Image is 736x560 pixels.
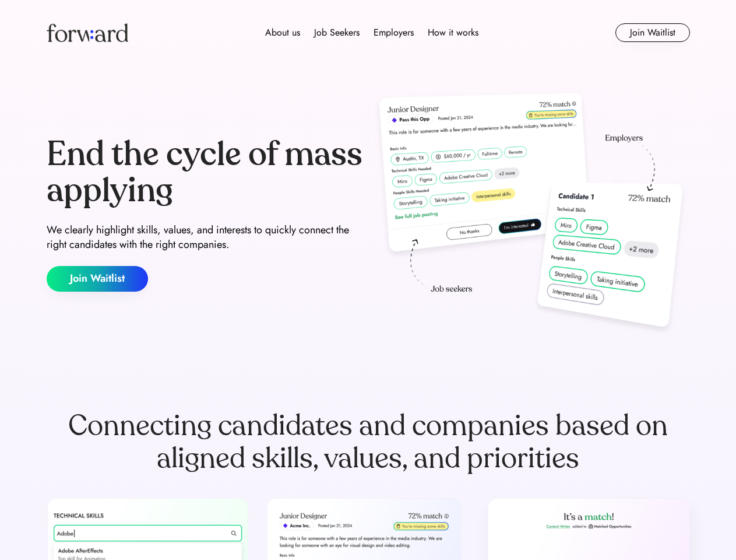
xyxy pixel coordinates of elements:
div: How it works [428,26,478,40]
div: End the cycle of mass applying [47,136,364,208]
div: Employers [374,26,414,40]
div: Connecting candidates and companies based on aligned skills, values, and priorities [47,409,690,475]
img: Forward logo [47,23,128,42]
button: Join Waitlist [47,266,148,292]
div: About us [265,26,300,40]
img: hero-image.png [373,89,690,339]
div: Job Seekers [314,26,360,40]
div: We clearly highlight skills, values, and interests to quickly connect the right candidates with t... [47,223,364,252]
button: Join Waitlist [615,23,690,42]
